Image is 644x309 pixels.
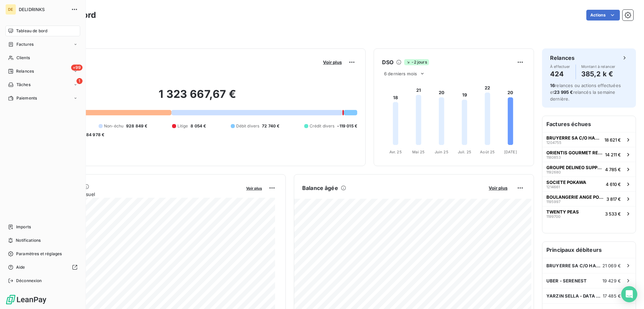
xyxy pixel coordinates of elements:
span: 3 817 € [606,196,621,202]
tspan: Mai 25 [412,150,425,154]
span: Montant à relancer [581,65,615,69]
span: 1204755 [546,141,561,145]
h6: Relances [550,54,575,62]
span: 1214661 [546,185,560,189]
span: GROUPE DELINEO SUPPLY CHAIN CHEZ GAUTIER [546,165,602,170]
h6: DSO [382,58,393,66]
button: Actions [586,10,620,21]
span: 928 849 € [126,123,147,129]
span: Paramètres et réglages [16,251,62,257]
span: TWENTY PEAS [546,209,579,215]
span: 21 069 € [602,263,621,268]
button: Voir plus [487,185,509,191]
span: Litige [177,123,188,129]
span: 72 740 € [262,123,279,129]
h6: Principaux débiteurs [542,242,636,258]
h4: 424 [550,69,570,79]
span: Voir plus [323,60,342,65]
span: +99 [71,65,83,71]
span: 1199700 [546,215,560,219]
button: SOCIETE POKAWA12146614 610 € [542,177,636,191]
span: 4 785 € [605,167,621,172]
span: Notifications [16,237,41,243]
span: À effectuer [550,65,570,69]
span: Chiffre d'affaires mensuel [38,191,241,198]
span: Voir plus [489,185,507,191]
span: 1 [76,78,83,84]
span: Factures [16,41,34,47]
div: Open Intercom Messenger [621,286,637,302]
span: Crédit divers [310,123,335,129]
span: 14 211 € [605,152,621,157]
span: 6 derniers mois [384,71,417,76]
span: Tâches [16,82,31,88]
tspan: Juin 25 [435,150,448,154]
button: Voir plus [321,59,344,65]
tspan: Juil. 25 [458,150,471,154]
span: BRUYERRE SA C/O HANAGROUP [546,135,602,141]
span: 17 485 € [603,293,621,299]
span: 1195997 [546,200,560,204]
h6: Balance âgée [302,184,338,192]
span: 1192680 [546,170,561,174]
tspan: Avr. 25 [389,150,402,154]
span: DELIDRINKS [19,7,67,12]
button: Voir plus [244,185,264,191]
span: -2 jours [404,59,429,65]
span: 23 995 € [554,89,573,95]
span: 4 610 € [606,182,621,187]
button: TWENTY PEAS11997003 533 € [542,206,636,221]
span: Imports [16,224,31,230]
span: Débit divers [236,123,260,129]
span: BRUYERRE SA C/O HANAGROUP [546,263,602,268]
span: 16 [550,83,555,88]
span: BOULANGERIE ANGE PORTEO - LA REUNION- SA [546,194,604,200]
span: Clients [16,55,30,61]
h4: 385,2 k € [581,69,615,79]
button: ORIENTIS GOURMET REFACTURATION118085314 211 € [542,147,636,162]
span: 3 533 € [605,211,621,217]
span: 1180853 [546,155,561,159]
tspan: [DATE] [504,150,517,154]
span: YARZIN SELLA - DATA DOG 21 - [GEOGRAPHIC_DATA] 9EME [546,293,603,299]
span: ORIENTIS GOURMET REFACTURATION [546,150,602,155]
h2: 1 323 667,67 € [38,87,357,108]
span: 8 054 € [191,123,206,129]
span: -119 015 € [337,123,357,129]
span: Aide [16,264,25,270]
tspan: Août 25 [480,150,495,154]
span: Non-échu [104,123,123,129]
button: GROUPE DELINEO SUPPLY CHAIN CHEZ GAUTIER11926804 785 € [542,162,636,177]
span: SOCIETE POKAWA [546,180,586,185]
span: relances ou actions effectuées et relancés la semaine dernière. [550,83,621,102]
span: -84 978 € [84,132,104,138]
span: UBER - SERENEST [546,278,587,283]
span: Voir plus [246,186,262,191]
span: Déconnexion [16,278,42,284]
div: DE [5,4,16,15]
a: Aide [5,262,80,273]
span: Relances [16,68,34,74]
img: Logo LeanPay [5,294,47,305]
span: Paiements [16,95,37,101]
span: Tableau de bord [16,28,47,34]
h6: Factures échues [542,116,636,132]
button: BRUYERRE SA C/O HANAGROUP120475518 621 € [542,132,636,147]
button: BOULANGERIE ANGE PORTEO - LA REUNION- SA11959973 817 € [542,191,636,206]
span: 19 429 € [602,278,621,283]
span: 18 621 € [604,137,621,143]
